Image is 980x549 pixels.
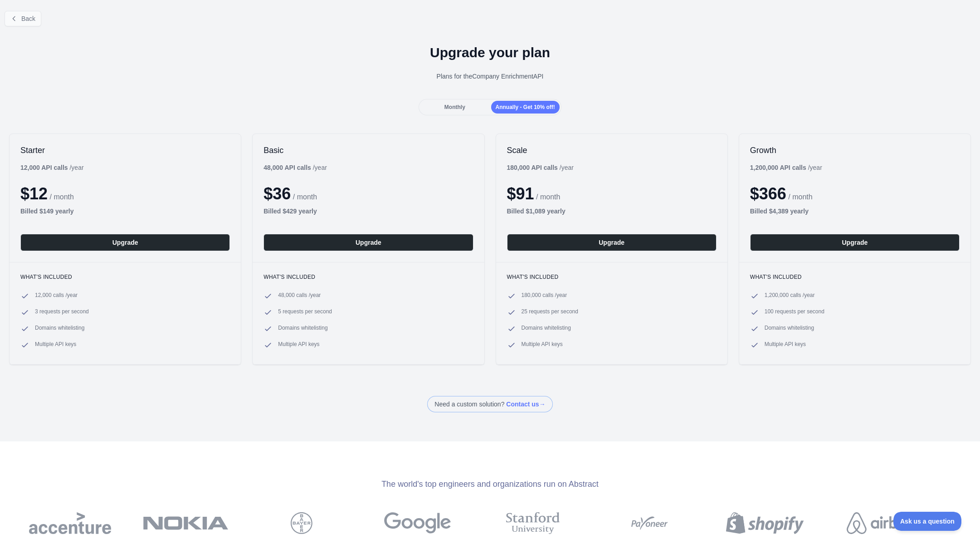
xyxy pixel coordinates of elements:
[507,145,717,156] h2: Scale
[263,145,473,156] h2: Basic
[507,163,574,172] div: / year
[893,512,962,531] iframe: Toggle Customer Support
[507,184,534,203] span: $ 91
[507,164,558,171] b: 180,000 API calls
